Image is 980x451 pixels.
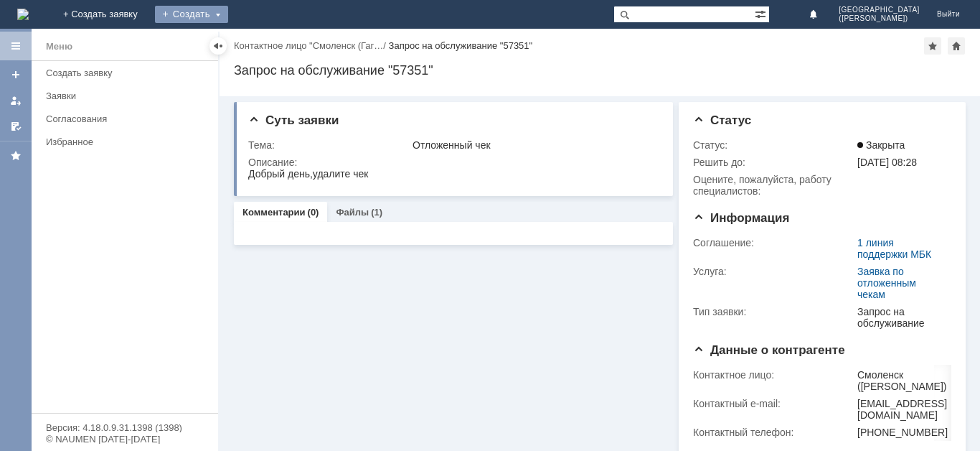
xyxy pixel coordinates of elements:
[336,207,369,218] a: Файлы
[40,85,215,107] a: Заявки
[693,398,854,409] div: Контактный e-mail:
[693,174,854,197] div: Oцените, пожалуйста, работу специалистов:
[46,38,72,55] div: Меню
[209,37,227,55] div: Скрыть меню
[248,157,657,168] div: Описание:
[155,6,228,23] div: Создать
[839,6,920,14] span: [GEOGRAPHIC_DATA]
[693,237,854,248] div: Соглашение:
[924,37,941,55] div: Добавить в избранное
[693,157,854,168] div: Решить до:
[40,62,215,84] a: Создать заявку
[413,139,654,151] div: Отложенный чек
[46,113,209,124] div: Согласования
[242,207,306,218] a: Комментарии
[857,427,948,438] div: [PHONE_NUMBER]
[857,398,948,421] div: [EMAIL_ADDRESS][DOMAIN_NAME]
[308,207,319,218] div: (0)
[4,89,27,112] a: Мои заявки
[17,9,29,20] img: logo
[371,207,382,218] div: (1)
[693,343,845,357] span: Данные о контрагенте
[693,266,854,277] div: Услуга:
[46,136,194,147] div: Избранное
[46,68,209,78] div: Создать заявку
[755,6,769,20] span: Расширенный поиск
[389,40,533,51] div: Запрос на обслуживание "57351"
[693,306,854,317] div: Тип заявки:
[46,90,209,101] div: Заявки
[857,237,931,260] a: 1 линия поддержки МБК
[693,369,854,381] div: Контактное лицо:
[46,434,204,444] div: © NAUMEN [DATE]-[DATE]
[248,113,339,127] span: Суть заявки
[948,37,965,55] div: Сделать домашней страницей
[693,113,751,127] span: Статус
[857,369,948,392] div: Смоленск ([PERSON_NAME])
[857,306,946,329] div: Запрос на обслуживание
[4,63,27,86] a: Создать заявку
[693,139,854,151] div: Статус:
[839,14,920,23] span: ([PERSON_NAME])
[17,9,29,20] a: Перейти на домашнюю страницу
[857,139,905,151] span: Закрыта
[234,40,383,51] a: Контактное лицо "Смоленск (Гаг…
[857,266,916,300] a: Заявка по отложенным чекам
[693,427,854,438] div: Контактный телефон:
[40,108,215,130] a: Согласования
[234,40,389,51] div: /
[693,211,789,225] span: Информация
[248,139,410,151] div: Тема:
[4,115,27,138] a: Мои согласования
[46,423,204,432] div: Версия: 4.18.0.9.31.1398 (1398)
[234,63,966,78] div: Запрос на обслуживание "57351"
[857,157,917,168] span: [DATE] 08:28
